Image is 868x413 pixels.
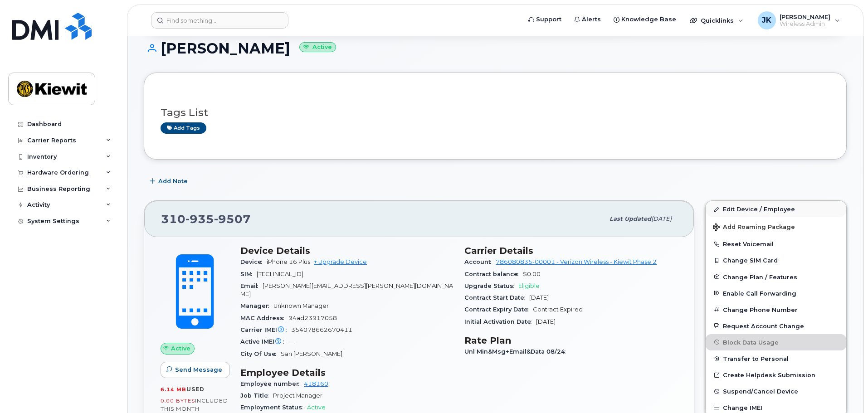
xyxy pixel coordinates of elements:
span: 310 [161,212,251,226]
a: Alerts [568,10,607,29]
span: Contract balance [464,271,523,277]
span: Active [307,404,326,411]
span: $0.00 [523,271,541,277]
button: Reset Voicemail [706,236,846,252]
h3: Employee Details [240,367,454,378]
input: Find something... [151,12,288,29]
span: 9507 [214,212,251,226]
span: Employment Status [240,404,307,411]
span: Knowledge Base [621,15,676,24]
span: Contract Expiry Date [464,306,533,313]
span: Manager [240,302,273,309]
a: Support [522,10,568,29]
span: [PERSON_NAME][EMAIL_ADDRESS][PERSON_NAME][DOMAIN_NAME] [240,282,453,297]
a: Edit Device / Employee [706,201,846,217]
a: + Upgrade Device [314,258,367,265]
button: Add Note [144,173,195,189]
span: [DATE] [529,294,549,301]
span: Support [536,15,561,24]
span: 935 [185,212,214,226]
button: Add Roaming Package [706,217,846,236]
span: Device [240,258,267,265]
span: Carrier IMEI [240,326,291,333]
span: SIM [240,271,257,277]
span: MAC Address [240,315,288,321]
button: Change SIM Card [706,252,846,268]
span: San [PERSON_NAME] [281,350,342,357]
a: 418160 [304,380,328,387]
button: Suspend/Cancel Device [706,383,846,399]
a: Create Helpdesk Submission [706,367,846,383]
span: Last updated [610,215,651,222]
span: [PERSON_NAME] [780,13,830,20]
span: Initial Activation Date [464,318,536,325]
span: Unl Min&Msg+Email&Data 08/24 [464,348,570,355]
button: Change Phone Number [706,301,846,318]
button: Block Data Usage [706,334,846,350]
span: Job Title [240,392,273,399]
span: Email [240,282,263,289]
span: JK [762,15,771,26]
span: Unknown Manager [273,302,329,309]
h3: Tags List [161,107,830,118]
span: City Of Use [240,350,281,357]
h3: Rate Plan [464,335,678,346]
span: [DATE] [536,318,556,325]
button: Change Plan / Features [706,269,846,285]
span: used [186,386,205,393]
span: Active [171,344,190,353]
span: Enable Call Forwarding [723,290,796,296]
span: Add Roaming Package [713,224,795,232]
h1: [PERSON_NAME] [144,40,847,56]
small: Active [299,42,336,53]
span: 354078662670411 [291,326,352,333]
span: Employee number [240,380,304,387]
div: John Kraus [751,11,846,29]
span: Eligible [518,282,540,289]
h3: Device Details [240,245,454,256]
button: Send Message [161,362,230,378]
span: Send Message [175,365,222,374]
span: [DATE] [651,215,672,222]
span: Project Manager [273,392,322,399]
h3: Carrier Details [464,245,678,256]
span: Change Plan / Features [723,273,797,280]
a: Add tags [161,122,206,134]
span: Alerts [582,15,601,24]
span: — [288,338,294,345]
span: 6.14 MB [161,386,186,393]
span: Active IMEI [240,338,288,345]
span: Add Note [158,177,188,185]
button: Enable Call Forwarding [706,285,846,301]
span: Contract Start Date [464,294,529,301]
span: Wireless Admin [780,20,830,28]
span: Upgrade Status [464,282,518,289]
span: Contract Expired [533,306,583,313]
span: 0.00 Bytes [161,398,195,404]
span: iPhone 16 Plus [267,258,310,265]
span: Quicklinks [701,17,734,24]
span: Suspend/Cancel Device [723,388,798,395]
a: Knowledge Base [607,10,683,29]
span: Account [464,258,496,265]
a: 786080835-00001 - Verizon Wireless - Kiewit Phase 2 [496,258,657,265]
span: [TECHNICAL_ID] [257,271,303,277]
button: Request Account Change [706,318,846,334]
button: Transfer to Personal [706,350,846,367]
span: 94ad23917058 [288,315,337,321]
div: Quicklinks [683,11,750,29]
iframe: Messenger Launcher [829,374,861,406]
